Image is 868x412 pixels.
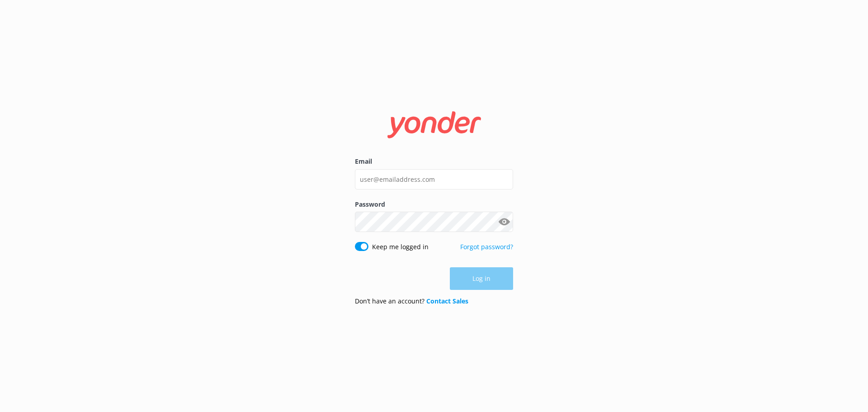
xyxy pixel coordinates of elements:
[495,213,513,231] button: Show password
[355,296,468,306] p: Don’t have an account?
[426,297,468,305] a: Contact Sales
[355,156,513,166] label: Email
[355,169,513,189] input: user@emailaddress.com
[355,199,513,209] label: Password
[372,242,429,252] label: Keep me logged in
[460,242,513,251] a: Forgot password?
